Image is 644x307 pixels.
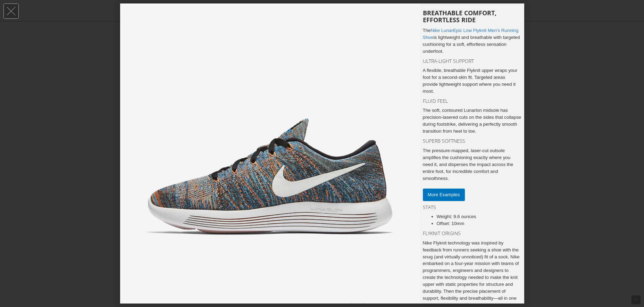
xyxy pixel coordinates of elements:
h5: FLUID FEEL [423,98,521,103]
li: Weight: 9.6 ounces [437,213,521,220]
a: Nike LunarEpic Low Flyknit Men's Running Shoe [423,28,519,40]
input: More Examples [423,189,465,201]
h5: FLYKNIT ORIGINS [423,231,521,236]
h5: STATS [423,205,521,210]
a: Close [3,3,19,19]
h5: SUPERB SOFTNESS [423,138,521,143]
h5: ULTRA-LIGHT SUPPORT [423,58,521,64]
strong: BREATHABLE COMFORT, EFFORTLESS RIDE [423,9,496,24]
li: Offset: 10mm [437,220,521,227]
img: Lightbox caption example [120,3,420,304]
